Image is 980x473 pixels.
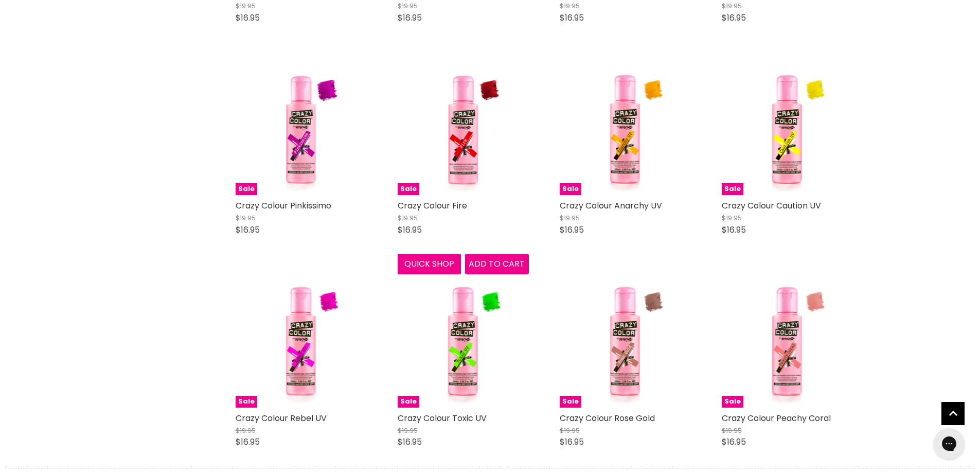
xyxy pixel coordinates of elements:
a: Crazy Colour Peachy CoralSale [722,276,853,408]
span: Sale [722,183,743,195]
a: Crazy Colour Rose GoldSale [560,276,691,408]
a: Crazy Colour Anarchy UV [560,200,662,212]
span: $16.95 [236,224,260,236]
span: Sale [236,396,257,408]
span: $16.95 [236,436,260,448]
a: Crazy Colour Rose Gold [560,412,655,424]
img: Crazy Colour Anarchy UV [581,64,669,195]
span: $19.95 [560,1,580,11]
a: Crazy Colour Toxic UV [398,412,487,424]
span: $19.95 [236,1,256,11]
a: Crazy Colour Rebel UV [236,412,327,424]
iframe: Gorgias live chat messenger [929,425,970,463]
span: Add to cart [469,258,525,270]
img: Crazy Colour Peachy Coral [743,276,831,408]
span: $19.95 [722,426,742,435]
button: Add to cart [465,254,529,274]
img: Crazy Colour Toxic UV [419,276,507,408]
span: $16.95 [398,224,422,236]
a: Crazy Colour Caution UVSale [722,64,853,195]
span: $16.95 [398,12,422,24]
a: Crazy Colour Caution UV [722,200,821,212]
span: $19.95 [236,426,256,435]
span: $19.95 [722,213,742,223]
img: Crazy Colour Pinkissimo [257,64,345,195]
a: Crazy Colour Peachy Coral [722,412,831,424]
span: $19.95 [398,213,418,223]
span: $19.95 [236,213,256,223]
span: $19.95 [560,426,580,435]
span: $19.95 [722,1,742,11]
span: Sale [398,183,419,195]
a: Crazy Colour Rebel UVSale [236,276,367,408]
a: Crazy Colour Pinkissimo [236,200,331,212]
span: $16.95 [560,12,584,24]
a: Crazy Colour Fire [398,200,467,212]
span: Sale [236,183,257,195]
span: $16.95 [560,224,584,236]
span: Sale [722,396,743,408]
span: Sale [560,396,581,408]
span: $16.95 [560,436,584,448]
img: Crazy Colour Caution UV [743,64,831,195]
a: Crazy Colour Toxic UVSale [398,276,529,408]
span: $19.95 [560,213,580,223]
a: Crazy Colour Anarchy UVSale [560,64,691,195]
span: Sale [398,396,419,408]
span: $16.95 [722,224,746,236]
img: Crazy Colour Rose Gold [581,276,669,408]
span: $16.95 [722,12,746,24]
span: Sale [560,183,581,195]
span: $16.95 [722,436,746,448]
span: $19.95 [398,426,418,435]
img: Crazy Colour Fire [419,64,507,195]
span: $19.95 [398,1,418,11]
a: Crazy Colour FireSale [398,64,529,195]
span: $16.95 [398,436,422,448]
img: Crazy Colour Rebel UV [257,276,345,408]
button: Quick shop [398,254,461,274]
a: Crazy Colour PinkissimoSale [236,64,367,195]
span: $16.95 [236,12,260,24]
